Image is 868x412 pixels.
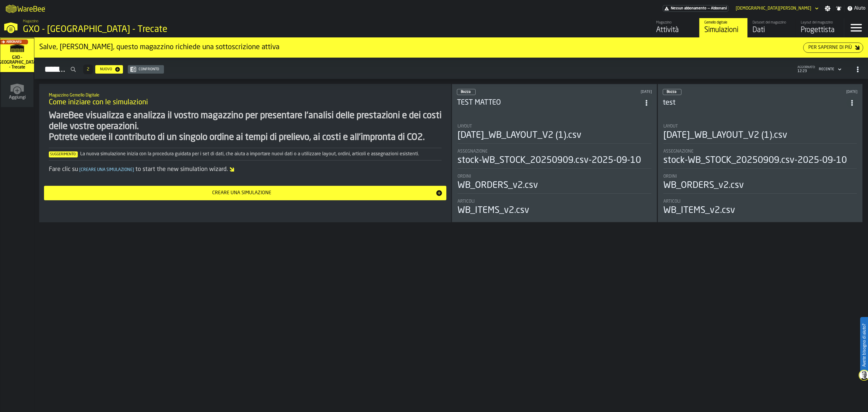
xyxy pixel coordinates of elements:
[49,110,442,143] div: WareBee visualizza e analizza il vostro magazzino per presentare l'analisi delle prestazioni e de...
[833,5,844,11] label: button-toggle-Notifiche
[663,149,857,154] div: Title
[663,174,857,179] div: Title
[699,18,747,37] a: link-to-/wh/i/7274009e-5361-4e21-8e36-7045ee840609/simulations
[801,21,839,25] div: Layout del magazzino
[663,89,681,95] div: status-0 2
[663,5,728,12] a: link-to-/wh/i/7274009e-5361-4e21-8e36-7045ee840609/pricing/
[663,124,857,144] div: stat-Layout
[458,124,651,129] div: Title
[23,19,38,24] span: Magazzino
[95,65,123,74] button: button-Nuovo
[564,90,652,94] div: Updated: 12/09/2025, 15:49:07 Created: 11/09/2025, 14:49:48
[797,69,815,73] span: 12:23
[133,168,134,172] span: ]
[49,151,78,157] span: Suggerimento:
[822,5,833,11] label: button-toggle-Impostazioni
[1,73,33,108] a: link-to-/wh/new
[78,168,135,172] span: Creare una simulazione
[49,98,148,107] span: Come iniziare con le simulazioni
[663,118,858,217] section: card-SimulationDashboardCard-draft
[79,168,81,172] span: [
[663,174,857,194] div: stat-Ordini
[23,24,186,35] div: GXO - [GEOGRAPHIC_DATA] - Trecate
[44,89,446,110] div: title-Come iniziare con le simulazioni
[753,25,791,35] div: Dati
[854,5,866,12] span: Aiuto
[49,151,442,158] div: La nuova simulazione inizia con la procedura guidata per i set di dati, che aiuta a importare nuo...
[136,67,162,71] div: Confronto
[667,90,676,94] span: Bozza
[733,5,820,12] div: DropdownMenuValue-Matteo Cultrera
[458,180,538,191] div: WB_ORDERS_v2.csv
[458,199,475,204] span: Articoli
[457,89,476,95] div: status-0 2
[39,84,451,222] div: ItemListCard-
[44,186,446,200] button: button-Creare una simulazione
[458,205,529,216] div: WB_ITEMS_v2.csv
[457,118,652,217] section: card-SimulationDashboardCard-draft
[457,98,641,108] h3: TEST MATTEO
[458,130,581,141] div: [DATE]_WB_LAYOUT_V2 (1).csv
[458,149,651,169] div: stat-Assegnazione
[49,92,442,98] h2: Sub Title
[458,124,651,144] div: stat-Layout
[663,149,857,169] div: stat-Assegnazione
[458,174,471,179] span: Ordini
[796,18,844,37] a: link-to-/wh/i/7274009e-5361-4e21-8e36-7045ee840609/designer
[48,189,436,197] div: Creare una simulazione
[458,199,651,216] div: stat-Articoli
[708,6,710,11] span: —
[452,84,657,222] div: ItemListCard-DashboardItemContainer
[0,38,34,73] a: link-to-/wh/i/7274009e-5361-4e21-8e36-7045ee840609/simulations
[663,124,857,129] div: Title
[736,6,811,11] div: DropdownMenuValue-Matteo Cultrera
[861,318,867,373] label: Avete bisogno di aiuto?
[458,174,651,194] div: stat-Ordini
[803,43,863,53] button: button-Per saperne di più
[458,155,641,166] div: stock-WB_STOCK_20250909.csv-2025-09-10
[770,90,857,94] div: Updated: 10/09/2025, 09:49:01 Created: 30/07/2025, 08:48:12
[663,124,678,129] span: Layout
[34,58,868,79] h2: button-Simulazioni
[663,174,677,179] span: Ordini
[458,149,488,154] span: Assegnazione
[87,67,89,71] span: 2
[711,6,727,11] span: Abbonarsi
[663,199,857,216] div: stat-Articoli
[656,21,694,25] div: Magazzino
[461,90,470,94] span: Bozza
[663,205,735,216] div: WB_ITEMS_v2.csv
[704,25,743,35] div: Simulazioni
[128,65,164,74] button: button-Confronto
[704,21,743,25] div: Gemello digitale
[98,67,115,71] div: Nuovo
[6,40,22,44] span: Abbonarsi
[458,174,651,179] div: Title
[747,18,796,37] a: link-to-/wh/i/7274009e-5361-4e21-8e36-7045ee840609/data
[663,199,681,204] span: Articoli
[844,5,868,12] label: button-toggle-Aiuto
[663,149,693,154] span: Assegnazione
[663,5,728,12] div: Abbonamento al menu
[801,25,839,35] div: Progettista
[651,18,699,37] a: link-to-/wh/i/7274009e-5361-4e21-8e36-7045ee840609/feed/
[658,84,863,222] div: ItemListCard-DashboardItemContainer
[656,25,694,35] div: Attività
[663,199,857,204] div: Title
[663,130,787,141] div: [DATE]_WB_LAYOUT_V2 (1).csv
[753,21,791,25] div: Dataset del magazzino
[819,67,834,71] div: DropdownMenuValue-4
[39,43,803,52] div: Salve, [PERSON_NAME], questo magazzino richiede una sottoscrizione attiva
[458,199,651,204] div: Title
[458,149,651,154] div: Title
[49,165,442,174] div: Fare clic su to start the new simulation wizard.
[797,66,815,69] span: aggiornato:
[663,180,744,191] div: WB_ORDERS_v2.csv
[844,18,868,37] label: button-toggle-Menu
